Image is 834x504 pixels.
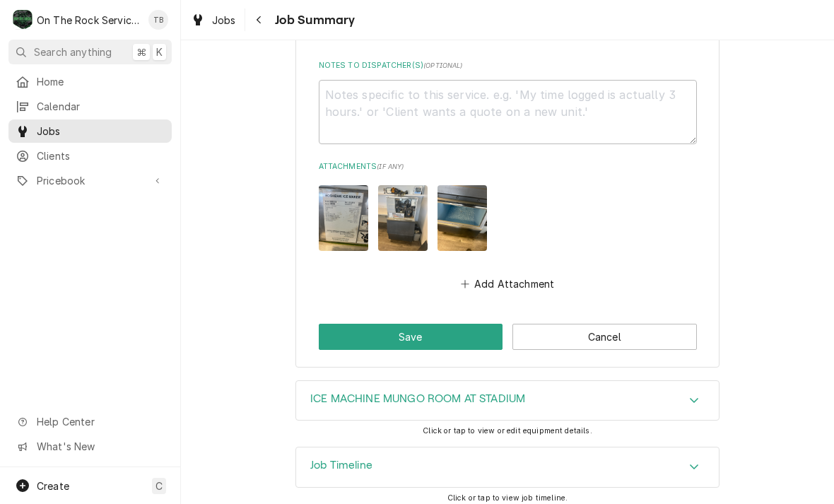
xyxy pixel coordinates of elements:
[319,60,697,143] div: Notes to Dispatcher(s)
[155,479,163,493] span: C
[37,148,165,163] span: Clients
[37,439,163,454] span: What's New
[13,10,33,30] div: On The Rock Services's Avatar
[423,61,463,69] span: ( optional )
[295,380,720,421] div: ICE MACHINE MUNGO ROOM AT STADIUM
[37,74,165,89] span: Home
[34,45,112,59] span: Search anything
[295,447,720,488] div: Job Timeline
[8,410,172,433] a: Go to Help Center
[185,8,242,32] a: Jobs
[37,480,69,492] span: Create
[423,426,592,435] span: Click or tap to view or edit equipment details.
[8,70,172,93] a: Home
[319,161,697,293] div: Attachments
[8,119,172,143] a: Jobs
[310,459,372,472] h3: Job Timeline
[458,274,557,294] button: Add Attachment
[319,161,697,172] label: Attachments
[37,13,141,28] div: On The Rock Services
[319,185,368,251] img: J7qHKu5QJGU17YPxmt6R
[13,10,33,30] div: O
[8,144,172,168] a: Clients
[8,169,172,192] a: Go to Pricebook
[148,10,168,30] div: Todd Brady's Avatar
[8,95,172,118] a: Calendar
[37,99,165,114] span: Calendar
[310,392,525,406] h3: ICE MACHINE MUNGO ROOM AT STADIUM
[447,493,568,503] span: Click or tap to view job timeline.
[319,324,503,350] button: Save
[271,11,356,30] span: Job Summary
[148,10,168,30] div: TB
[437,185,487,251] img: 1GpkK41TQK6j5ZcxLkmV
[296,381,719,421] button: Accordion Details Expand Trigger
[319,60,697,71] label: Notes to Dispatcher(s)
[296,381,719,421] div: Accordion Header
[512,324,697,350] button: Cancel
[319,324,697,350] div: Button Group Row
[136,45,146,59] span: ⌘
[248,8,271,31] button: Navigate back
[8,435,172,458] a: Go to What's New
[319,324,697,350] div: Button Group
[296,447,719,487] button: Accordion Details Expand Trigger
[8,40,172,64] button: Search anything⌘K
[37,173,143,188] span: Pricebook
[37,414,163,429] span: Help Center
[296,447,719,487] div: Accordion Header
[156,45,163,59] span: K
[378,185,428,251] img: loB1ZfJuQleGoJAUJbQA
[377,163,404,170] span: ( if any )
[212,13,236,28] span: Jobs
[37,124,165,139] span: Jobs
